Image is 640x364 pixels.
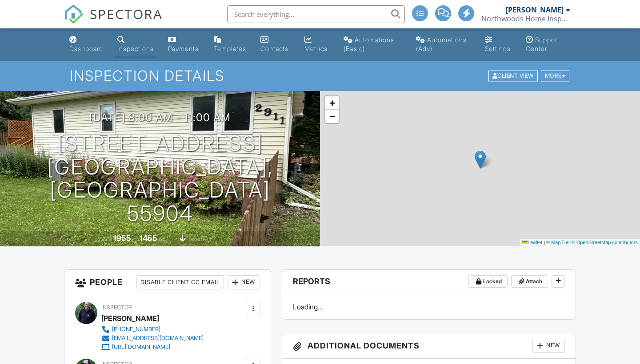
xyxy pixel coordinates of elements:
[544,240,545,245] span: |
[344,36,394,52] div: Automations (Basic)
[164,32,203,57] a: Payments
[117,45,154,52] div: Inspections
[113,233,131,243] div: 1955
[304,45,328,52] div: Metrics
[485,45,511,52] div: Settings
[325,96,339,110] a: Zoom in
[488,72,540,79] a: Client View
[64,4,84,24] img: The Best Home Inspection Software - Spectora
[526,36,560,52] div: Support Center
[112,335,204,342] div: [EMAIL_ADDRESS][DOMAIN_NAME]
[14,132,306,226] h1: [STREET_ADDRESS] [GEOGRAPHIC_DATA], [GEOGRAPHIC_DATA] 55904
[260,45,288,52] div: Contacts
[488,70,538,82] div: Client View
[522,240,542,245] a: Leaflet
[481,32,516,57] a: Settings
[546,240,570,245] a: © MapTiler
[412,32,474,57] a: Automations (Advanced)
[506,5,564,14] div: [PERSON_NAME]
[522,32,574,57] a: Support Center
[136,275,224,289] div: Disable Client CC Email
[572,240,638,245] a: © OpenStreetMap contributors
[64,12,163,31] a: SPECTORA
[416,36,467,52] div: Automations (Adv)
[187,236,211,242] span: basement
[541,70,570,82] div: More
[210,32,250,57] a: Templates
[64,270,271,295] h3: People
[90,4,163,23] span: SPECTORA
[475,150,486,169] img: Marker
[329,97,335,108] span: +
[101,325,204,334] a: [PHONE_NUMBER]
[227,5,405,23] input: Search everything...
[112,326,160,333] div: [PHONE_NUMBER]
[140,233,157,243] div: 1455
[101,343,204,352] a: [URL][DOMAIN_NAME]
[159,236,171,242] span: sq. ft.
[257,32,294,57] a: Contacts
[101,304,132,311] span: Inspector
[101,334,204,343] a: [EMAIL_ADDRESS][DOMAIN_NAME]
[70,68,570,83] h1: Inspection Details
[89,111,231,123] h3: [DATE] 8:00 am - 11:00 am
[69,45,103,52] div: Dashboard
[228,275,260,289] div: New
[481,14,570,23] div: Northwoods Home Inspection Group LLC
[301,32,333,57] a: Metrics
[102,236,112,242] span: Built
[340,32,405,57] a: Automations (Basic)
[66,32,107,57] a: Dashboard
[325,110,339,123] a: Zoom out
[101,312,159,325] div: [PERSON_NAME]
[532,339,565,353] div: New
[214,45,246,52] div: Templates
[282,333,576,359] h3: Additional Documents
[168,45,199,52] div: Payments
[114,32,157,57] a: Inspections
[329,111,335,122] span: −
[112,344,170,351] div: [URL][DOMAIN_NAME]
